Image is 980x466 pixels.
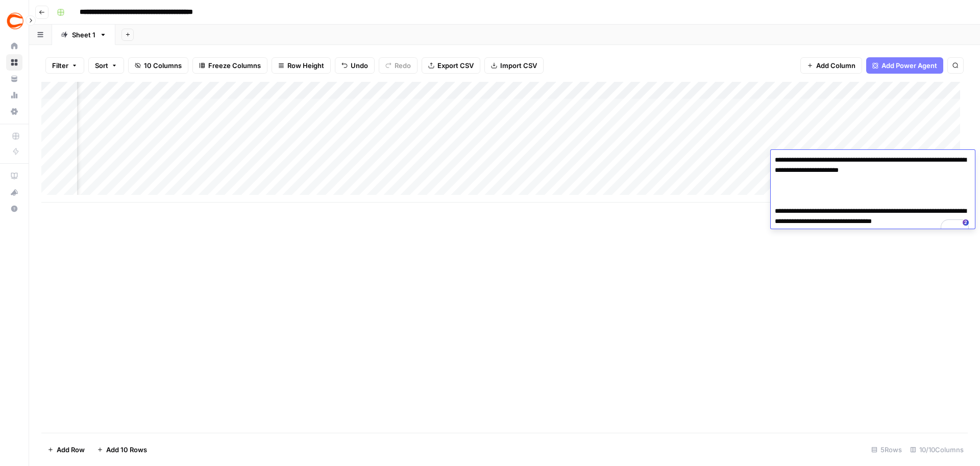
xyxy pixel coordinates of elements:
span: Add 10 Rows [106,445,147,455]
button: Help + Support [6,201,22,217]
span: Add Power Agent [881,60,937,71]
button: 10 Columns [128,57,188,74]
a: Settings [6,103,22,120]
div: 10/10 Columns [906,441,968,458]
button: Filter [45,57,84,74]
span: Undo [351,60,368,71]
span: Export CSV [437,60,474,71]
a: Your Data [6,71,22,87]
div: What's new? [7,185,22,200]
button: Redo [379,57,418,74]
div: 5 Rows [867,441,906,458]
button: Import CSV [484,57,544,74]
a: Home [6,38,22,54]
button: Workspace: Covers [6,8,22,34]
span: Add Row [57,445,85,455]
span: Row Height [287,60,324,71]
span: 10 Columns [144,60,182,71]
span: Freeze Columns [208,60,261,71]
button: Export CSV [422,57,480,74]
span: Redo [395,60,411,71]
a: AirOps Academy [6,168,22,184]
textarea: To enrich screen reader interactions, please activate Accessibility in Grammarly extension settings [771,153,975,229]
span: Add Column [816,60,855,71]
a: Sheet 1 [52,25,115,45]
button: Undo [335,57,375,74]
button: Add 10 Rows [91,441,153,458]
img: Covers Logo [6,12,24,30]
button: What's new? [6,184,22,201]
a: Usage [6,87,22,103]
button: Add Column [800,57,862,74]
a: Browse [6,54,22,71]
button: Freeze Columns [192,57,267,74]
button: Sort [88,57,124,74]
div: Sheet 1 [72,30,95,40]
span: Sort [95,60,108,71]
span: Filter [52,60,68,71]
button: Add Row [41,441,91,458]
button: Add Power Agent [866,57,943,74]
button: Row Height [272,57,331,74]
span: Import CSV [500,60,537,71]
